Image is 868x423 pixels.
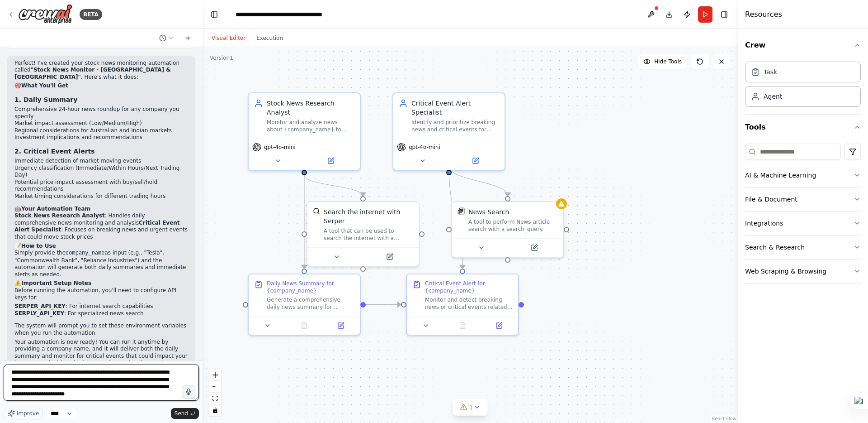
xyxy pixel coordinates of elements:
button: Integrations [745,211,861,235]
button: Visual Editor [206,33,251,43]
button: Click to speak your automation idea [182,385,195,399]
li: Comprehensive 24-hour news roundup for any company you specify [14,106,188,120]
button: Improve [4,408,43,419]
div: Agent [764,92,782,101]
button: File & Document [745,187,861,211]
g: Edge from 4f3aacba-80af-4149-a0ff-fc7744f2caba to bfee372e-6160-4ded-8f7d-39980f42e941 [366,300,401,309]
div: Tools [745,140,861,291]
button: Search & Research [745,236,861,259]
img: SerplyNewsSearchTool [458,207,465,215]
span: Hide Tools [654,58,682,65]
button: Open in side panel [450,155,501,166]
span: Improve [17,410,39,417]
strong: What You'll Get [21,82,68,89]
p: Before running the automation, you'll need to configure API keys for: [14,287,188,301]
button: toggle interactivity [209,404,221,416]
span: 1 [469,403,473,412]
button: Start a new chat [181,33,195,43]
div: Critical Event Alert SpecialistIdentify and prioritize breaking news and critical events for {com... [392,92,505,171]
h2: ⚠️ [14,280,188,287]
div: Critical Event Alert for {company_name}Monitor and detect breaking news or critical events relate... [406,274,519,336]
strong: Stock News Research Analyst [14,212,105,219]
li: Market timing considerations for different trading hours [14,193,188,200]
div: Crew [745,58,861,114]
span: gpt-4o-mini [409,144,440,151]
li: Urgency classification (Immediate/Within Hours/Next Trading Day) [14,165,188,179]
button: Hide right sidebar [718,8,731,21]
button: Open in side panel [305,155,356,166]
button: Tools [745,115,861,140]
div: Daily News Summary for {company_name}Generate a comprehensive daily news summary for {company_nam... [248,274,361,336]
strong: SERPLY_API_KEY [14,310,64,317]
code: company_name [66,250,104,256]
h2: 🤖 [14,206,188,213]
li: Potential price impact assessment with buy/sell/hold recommendations [14,179,188,193]
div: SerperDevToolSearch the internet with SerperA tool that can be used to search the internet with a... [307,201,420,267]
li: : For specialized news search [14,310,188,317]
strong: Your Automation Team [21,206,90,212]
button: zoom in [209,369,221,381]
g: Edge from d8d031ed-8807-4ed5-a573-3fdeffc0e21c to 4f3aacba-80af-4149-a0ff-fc7744f2caba [300,175,309,269]
div: Monitor and analyze news about {company_name} to identify market-moving events and provide compre... [267,119,354,133]
button: Open in side panel [483,320,514,331]
div: Critical Event Alert for {company_name} [425,280,513,294]
div: Search the internet with Serper [324,207,413,226]
li: Market impact assessment (Low/Medium/High) [14,120,188,127]
button: Open in side panel [325,320,356,331]
div: Stock News Research Analyst [267,99,354,117]
button: Web Scraping & Browsing [745,260,861,283]
g: Edge from d8d031ed-8807-4ed5-a573-3fdeffc0e21c to 390d4d74-400a-41af-8995-9f6ce36c28f1 [300,175,368,196]
h2: 📝 [14,243,188,250]
strong: Critical Event Alert Specialist [14,220,180,233]
a: React Flow attribution [712,416,736,421]
div: BETA [80,9,102,20]
li: Investment implications and recommendations [14,134,188,141]
button: AI & Machine Learning [745,163,861,187]
p: Your automation is now ready! You can run it anytime by providing a company name, and it will del... [14,339,188,367]
div: Critical Event Alert Specialist [411,99,499,117]
strong: "Stock News Monitor - [GEOGRAPHIC_DATA] & [GEOGRAPHIC_DATA]" [14,67,171,80]
h4: Resources [745,9,782,20]
div: Daily News Summary for {company_name} [267,280,354,294]
div: A tool that can be used to search the internet with a search_query. Supports different search typ... [324,227,413,242]
button: Hide Tools [638,54,687,69]
button: No output available [285,320,324,331]
div: Task [764,67,777,77]
nav: breadcrumb [236,10,337,19]
p: The system will prompt you to set these environment variables when you run the automation. [14,322,188,336]
img: Logo [18,4,72,24]
li: : For internet search capabilities [14,303,188,310]
li: Regional considerations for Australian and Indian markets [14,127,188,135]
span: Send [175,410,188,417]
strong: Important Setup Notes [21,280,91,286]
button: Open in side panel [509,242,560,253]
div: Stock News Research AnalystMonitor and analyze news about {company_name} to identify market-movin... [248,92,361,171]
span: gpt-4o-mini [264,144,296,151]
button: Execution [251,33,288,43]
h2: 🎯 [14,82,188,90]
li: Immediate detection of market-moving events [14,158,188,165]
strong: 2. Critical Event Alerts [14,148,95,155]
strong: SERPER_API_KEY [14,303,66,309]
button: Switch to previous chat [156,33,177,43]
button: 1 [453,399,488,416]
g: Edge from eebb6e62-19fb-4a87-b090-a0f9507d47c6 to 5f4e7338-88b5-488e-a42e-17e06015fb65 [444,166,512,196]
button: Open in side panel [364,251,415,262]
div: A tool to perform News article search with a search_query. [468,218,558,233]
div: News Search [468,207,509,216]
div: React Flow controls [209,369,221,416]
img: SerperDevTool [313,207,320,215]
div: Monitor and detect breaking news or critical events related to {company_name} that could signific... [425,296,513,311]
strong: How to Use [21,243,56,249]
strong: 1. Daily Summary [14,96,77,103]
div: Version 1 [210,54,233,62]
button: fit view [209,393,221,404]
button: Hide left sidebar [208,8,221,21]
button: Crew [745,33,861,58]
div: Identify and prioritize breaking news and critical events for {company_name} that could significa... [411,119,499,133]
div: Generate a comprehensive daily news summary for {company_name} covering all relevant news from th... [267,296,354,311]
button: zoom out [209,381,221,393]
g: Edge from eebb6e62-19fb-4a87-b090-a0f9507d47c6 to bfee372e-6160-4ded-8f7d-39980f42e941 [444,166,467,269]
button: Send [171,408,199,419]
div: SerplyNewsSearchToolNews SearchA tool to perform News article search with a search_query. [451,201,564,258]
